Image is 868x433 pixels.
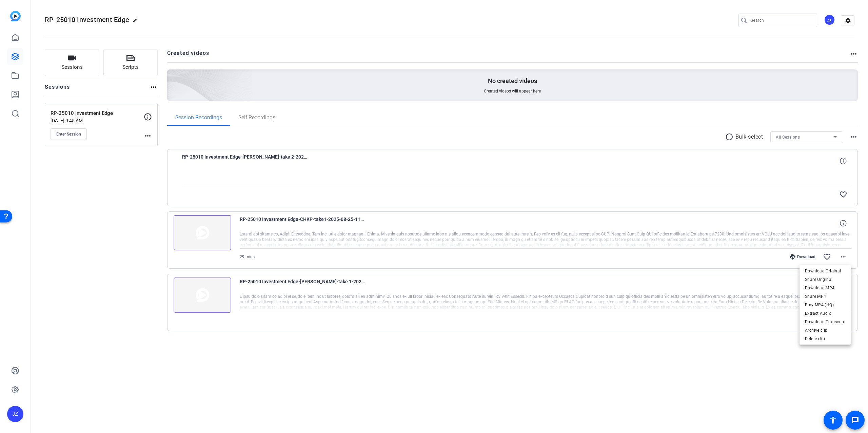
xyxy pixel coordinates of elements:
[805,292,846,301] span: Share MP4
[805,301,846,309] span: Play MP4 (HQ)
[805,335,846,343] span: Delete clip
[805,318,846,326] span: Download Transcript
[805,309,846,317] span: Extract Audio
[805,267,846,275] span: Download Original
[805,284,846,292] span: Download MP4
[805,326,846,334] span: Archive clip
[805,275,846,284] span: Share Original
